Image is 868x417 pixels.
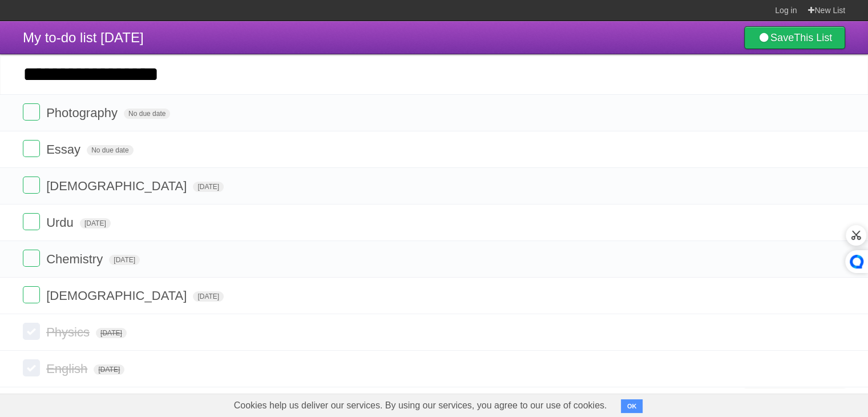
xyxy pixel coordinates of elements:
[23,140,40,157] label: Done
[46,362,90,376] span: English
[223,394,619,417] span: Cookies help us deliver our services. By using our services, you agree to our use of cookies.
[46,252,106,266] span: Chemistry
[23,286,40,303] label: Done
[794,32,832,43] b: This List
[193,291,224,302] span: [DATE]
[23,250,40,267] label: Done
[23,359,40,376] label: Done
[23,213,40,230] label: Done
[46,179,189,193] span: [DEMOGRAPHIC_DATA]
[80,218,111,228] span: [DATE]
[109,255,140,265] span: [DATE]
[124,109,170,119] span: No due date
[87,145,133,155] span: No due date
[193,182,224,192] span: [DATE]
[23,177,40,194] label: Done
[94,364,124,375] span: [DATE]
[23,103,40,121] label: Done
[46,215,76,230] span: Urdu
[96,328,127,338] span: [DATE]
[23,30,144,45] span: My to-do list [DATE]
[46,142,83,157] span: Essay
[23,323,40,340] label: Done
[46,325,92,339] span: Physics
[621,399,643,413] button: OK
[46,288,189,303] span: [DEMOGRAPHIC_DATA]
[744,26,845,49] a: SaveThis List
[46,106,120,120] span: Photography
